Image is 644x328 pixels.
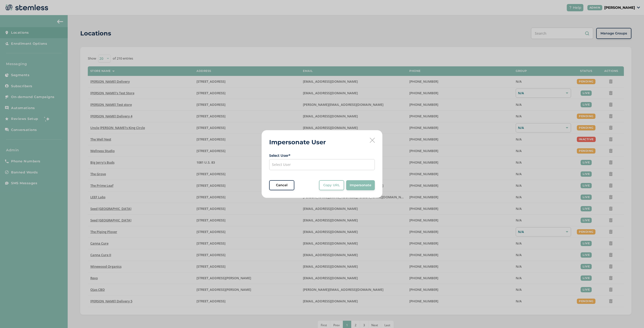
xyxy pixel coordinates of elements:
span: Impersonate [350,183,371,188]
span: Copy URL [323,183,340,188]
button: Cancel [269,180,294,190]
iframe: Chat Widget [619,304,644,328]
button: Impersonate [346,180,375,190]
label: Select User [269,153,375,158]
span: Cancel [276,183,288,188]
span: Select User [272,162,291,167]
h2: Impersonate User [269,138,326,147]
button: Copy URL [319,180,344,190]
